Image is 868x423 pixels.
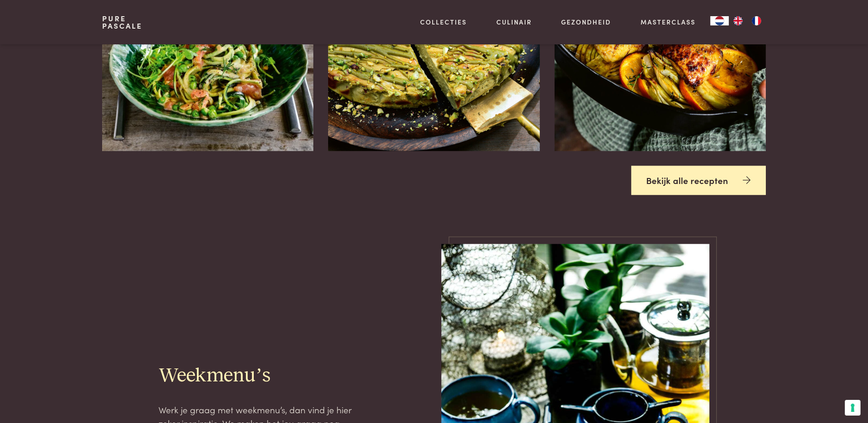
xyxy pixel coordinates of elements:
a: Bekijk alle recepten [631,166,766,195]
a: Gezondheid [562,17,611,27]
h2: Weekmenu’s [159,364,370,388]
a: EN [729,16,747,25]
a: Collecties [420,17,467,27]
a: NL [710,16,729,25]
a: PurePascale [102,15,142,30]
a: FR [747,16,766,25]
a: Masterclass [641,17,696,27]
button: Uw voorkeuren voor toestemming voor trackingtechnologieën [845,400,861,416]
aside: Language selected: Nederlands [710,16,766,25]
a: Culinair [496,17,532,27]
div: Language [710,16,729,25]
ul: Language list [729,16,766,25]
